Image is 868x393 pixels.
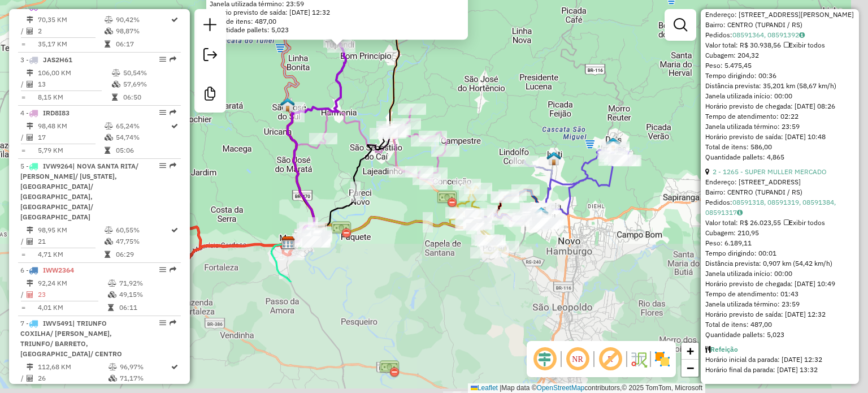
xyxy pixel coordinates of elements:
[115,25,170,37] td: 98,87%
[705,132,854,142] div: Horário previsto de saída: [DATE] 10:48
[705,142,854,152] div: Total de itens: 586,00
[27,134,33,141] i: Total de Atividades
[687,344,694,358] span: +
[210,26,465,35] div: Quantidade pallets: 5,023
[606,137,620,152] img: Dois Irmao
[119,373,170,384] td: 71,17%
[705,50,854,61] div: Cubagem: 204,32
[123,79,176,90] td: 57,69%
[37,224,104,236] td: 98,95 KM
[199,83,222,108] a: Criar modelo
[705,365,854,375] div: Horário final da parada: [DATE] 13:32
[705,30,854,40] div: Pedidos:
[705,355,854,365] div: Horário inicial da parada: [DATE] 12:32
[705,198,836,217] a: 08591318, 08591319, 08591384, 08591317
[37,145,104,156] td: 5,79 KM
[281,236,296,251] img: LF Oliveira
[123,92,176,103] td: 06:50
[105,238,113,245] i: % de utilização da cubagem
[108,291,116,298] i: % de utilização da cubagem
[37,289,107,300] td: 23
[705,101,854,111] div: Horário previsto de chegada: [DATE] 08:26
[171,123,178,129] i: Rota otimizada
[705,71,854,81] div: Tempo dirigindo: 00:36
[37,302,107,313] td: 4,01 KM
[37,14,104,25] td: 70,35 KM
[682,360,698,377] a: Zoom out
[115,236,170,247] td: 47,75%
[705,20,854,30] div: Bairro: CENTRO (TUPANDI / RS)
[43,55,72,64] span: JAS2H61
[705,177,854,187] div: Endereço: [STREET_ADDRESS]
[20,162,138,221] span: | NOVA SANTA RITA/ [PERSON_NAME]/ [US_STATE], [GEOGRAPHIC_DATA]/ [GEOGRAPHIC_DATA], [GEOGRAPHIC_D...
[27,364,33,370] i: Distância Total
[112,70,120,76] i: % de utilização do peso
[799,32,805,38] i: Observações
[27,375,33,382] i: Total de Atividades
[170,266,176,273] em: Rota exportada
[115,145,170,156] td: 05:06
[112,81,120,88] i: % de utilização da cubagem
[43,319,72,327] span: IWV5491
[199,44,222,69] a: Exportar sessão
[471,384,498,392] a: Leaflet
[546,151,561,166] img: Ivoti
[37,38,104,50] td: 35,17 KM
[468,383,705,393] div: Map data © contributors,© 2025 TomTom, Microsoft
[210,17,465,26] div: Total de itens: 487,00
[705,309,854,319] div: Horário previsto de saída: [DATE] 12:32
[705,269,854,279] div: Janela utilizada início: 00:00
[705,122,854,132] div: Janela utilizada término: 23:59
[597,346,624,373] span: Exibir rótulo
[534,206,549,221] img: Estancia Velha
[105,41,110,47] i: Tempo total em rota
[108,364,117,370] i: % de utilização do peso
[784,41,825,49] span: Exibir todos
[20,302,26,313] td: =
[705,10,854,20] div: Endereço: [STREET_ADDRESS][PERSON_NAME]
[705,319,854,330] div: Total de itens: 487,00
[705,167,854,340] div: Tempo de atendimento: 01:43
[37,79,111,90] td: 13
[27,291,33,298] i: Total de Atividades
[705,40,854,50] div: Valor total: R$ 30.938,56
[43,162,72,170] span: IVW9264
[705,218,854,228] div: Valor total: R$ 26.023,55
[331,219,351,240] img: PEDÁGIO ERS 240
[159,266,166,273] em: Opções
[705,238,854,248] div: Peso: 6.189,11
[105,134,113,141] i: % de utilização da cubagem
[105,227,113,234] i: % de utilização do peso
[705,299,854,309] div: Janela utilizada término: 23:59
[115,224,170,236] td: 60,55%
[43,266,74,274] span: IWW2364
[37,132,104,143] td: 17
[20,373,26,384] td: /
[43,109,70,117] span: IRD8I83
[27,28,33,34] i: Total de Atividades
[705,330,854,340] div: Quantidade pallets: 5,023
[105,123,113,129] i: % de utilização do peso
[27,81,33,88] i: Total de Atividades
[537,384,585,392] a: OpenStreetMap
[27,123,33,129] i: Distância Total
[37,25,104,37] td: 2
[108,280,116,287] i: % de utilização do peso
[108,375,117,382] i: % de utilização da cubagem
[105,147,110,154] i: Tempo total em rota
[20,249,26,260] td: =
[687,361,694,375] span: −
[705,248,854,258] div: Tempo dirigindo: 00:01
[20,38,26,50] td: =
[713,167,827,176] a: 2 - 1265 - SUPER MULLER MERCADO
[210,8,465,17] div: Horário previsto de saída: [DATE] 12:32
[20,109,70,117] span: 4 -
[437,189,457,209] img: PEDÁGIO ERS122
[20,289,26,300] td: /
[115,249,170,260] td: 06:29
[105,251,110,258] i: Tempo total em rota
[159,162,166,169] em: Opções
[159,56,166,63] em: Opções
[20,266,74,274] span: 6 -
[115,14,170,25] td: 90,42%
